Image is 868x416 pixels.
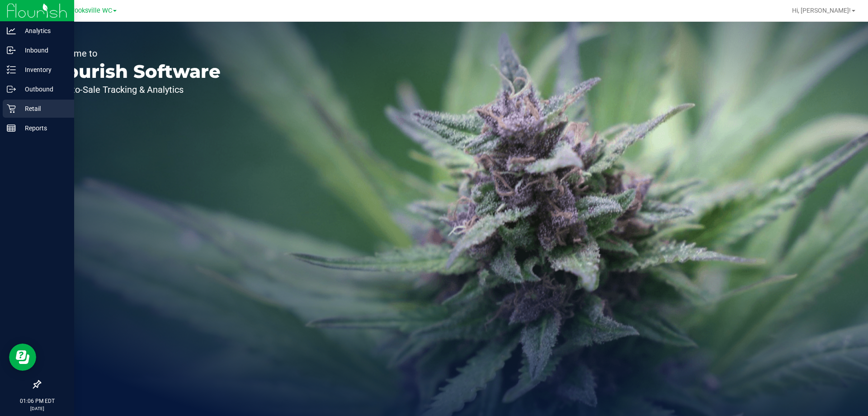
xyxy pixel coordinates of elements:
[9,344,36,371] iframe: Resource center
[16,84,70,95] p: Outbound
[792,7,851,14] span: Hi, [PERSON_NAME]!
[16,45,70,56] p: Inbound
[7,46,16,55] inline-svg: Inbound
[7,104,16,113] inline-svg: Retail
[16,64,70,75] p: Inventory
[7,85,16,94] inline-svg: Outbound
[4,405,70,412] p: [DATE]
[16,103,70,114] p: Retail
[4,397,70,405] p: 01:06 PM EDT
[16,25,70,36] p: Analytics
[7,26,16,35] inline-svg: Analytics
[16,123,70,134] p: Reports
[49,62,221,81] p: Flourish Software
[7,124,16,133] inline-svg: Reports
[7,65,16,74] inline-svg: Inventory
[49,85,221,94] p: Seed-to-Sale Tracking & Analytics
[49,49,221,58] p: Welcome to
[68,7,112,14] span: Brooksville WC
